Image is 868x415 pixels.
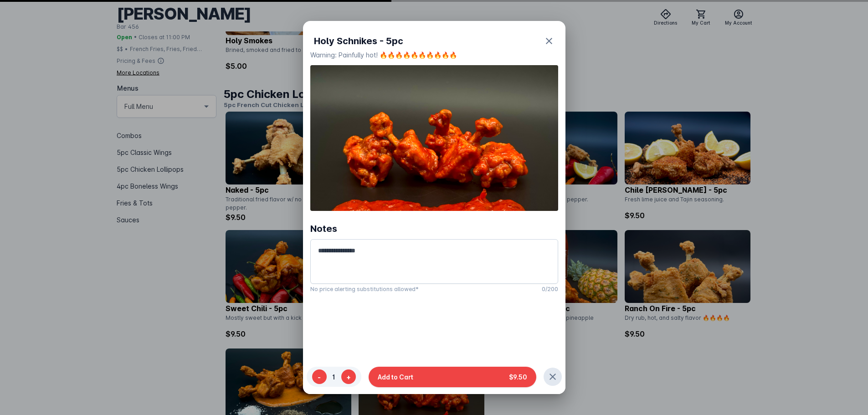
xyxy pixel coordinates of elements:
[312,369,327,384] button: -
[378,372,413,381] span: Add to Cart
[310,65,558,211] img: 6c6196a1-8e67-46f2-8743-9db62a20a16d.jpg
[310,222,337,236] div: Notes
[542,284,558,293] mat-hint: 0/200
[310,50,558,60] div: Warning: Painfully hot! 🔥🔥🔥🔥🔥🔥🔥🔥🔥🔥
[509,372,527,381] span: $9.50
[341,369,356,384] button: +
[314,34,403,48] span: Holy Schnikes - 5pc
[327,372,341,381] span: 1
[310,284,419,293] mat-hint: No price alerting substitutions allowed*
[369,366,536,387] button: Add to Cart$9.50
